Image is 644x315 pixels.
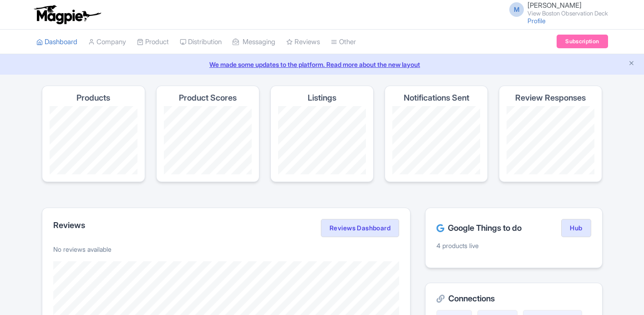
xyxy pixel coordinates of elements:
span: [PERSON_NAME] [527,1,582,10]
a: We made some updates to the platform. Read more about the new layout [5,60,639,69]
span: M [509,2,524,17]
p: No reviews available [53,244,400,254]
a: Hub [561,219,591,237]
h4: Product Scores [179,93,237,102]
h2: Reviews [53,221,85,230]
h4: Notifications Sent [404,93,469,102]
a: Distribution [180,30,222,55]
a: Other [331,30,356,55]
p: 4 products live [436,241,591,250]
button: Close announcement [628,59,635,69]
h4: Listings [308,93,336,102]
a: Reviews Dashboard [321,219,399,237]
a: M [PERSON_NAME] View Boston Observation Deck [504,2,608,16]
h2: Connections [436,294,591,303]
small: View Boston Observation Deck [527,10,608,16]
img: logo-ab69f6fb50320c5b225c76a69d11143b.png [32,5,102,25]
a: Dashboard [36,30,77,55]
a: Reviews [286,30,320,55]
a: Subscription [557,35,608,48]
a: Product [137,30,169,55]
h2: Google Things to do [436,224,522,233]
a: Company [88,30,126,55]
a: Messaging [233,30,275,55]
a: Profile [527,17,546,25]
h4: Products [76,93,110,102]
h4: Review Responses [515,93,586,102]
